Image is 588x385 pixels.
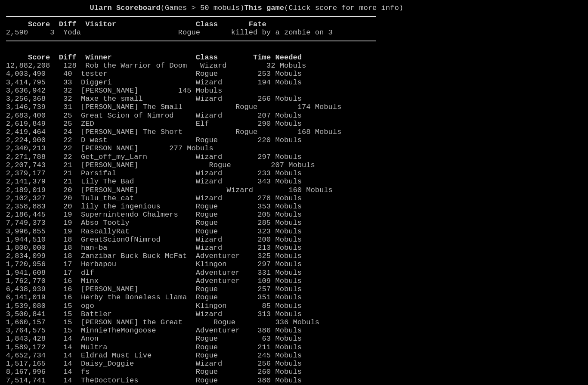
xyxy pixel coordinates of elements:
a: 2,358,883 20 lily the ingenious Rogue 353 Mobuls [6,202,302,211]
a: 3,256,368 32 Maxe the small Wizard 266 Mobuls [6,95,302,103]
a: 1,660,157 15 [PERSON_NAME] the Great Rogue 336 Mobuls [6,318,319,326]
a: 2,379,177 21 Parsifal Wizard 233 Mobuls [6,169,302,177]
a: 3,636,942 32 [PERSON_NAME] 145 Mobuls [6,87,223,95]
a: 2,340,213 22 [PERSON_NAME] 277 Mobuls [6,144,214,152]
a: 6,141,019 16 Herby the Boneless Llama Rogue 351 Mobuls [6,293,302,301]
a: 1,589,172 14 Multra Rogue 211 Mobuls [6,343,302,351]
a: 1,944,510 18 GreatScionOfNimrod Wizard 200 Mobuls [6,236,302,244]
a: 1,539,080 15 ogo Klingon 85 Mobuls [6,302,302,310]
a: 3,764,575 15 MinnieTheMongoose Adventurer 386 Mobuls [6,326,302,335]
a: 4,652,734 14 Eldrad Must Live Rogue 245 Mobuls [6,351,302,360]
a: 3,414,795 33 Diggeri Wizard 194 Mobuls [6,78,302,87]
a: 2,419,464 24 [PERSON_NAME] The Short Rogue 168 Mobuls [6,128,342,136]
a: 12,882,208 128 Rob the Warrior of Doom Wizard 32 Mobuls [6,62,306,70]
a: 6,438,939 16 [PERSON_NAME] Rogue 257 Mobuls [6,285,302,293]
b: This game [244,4,284,12]
a: 1,843,428 14 Anon Rogue 63 Mobuls [6,335,302,343]
a: 2,207,743 21 [PERSON_NAME] Rogue 207 Mobuls [6,161,315,169]
b: Ularn Scoreboard [90,4,161,12]
a: 1,941,608 17 dlf Adventurer 331 Mobuls [6,269,302,277]
a: 2,102,327 20 Tulu_the_cat Wizard 278 Mobuls [6,194,302,202]
a: 1,720,956 17 Herbapou Klingon 297 Mobuls [6,260,302,268]
a: 2,590 3 Yoda Rogue killed by a zombie on 3 [6,28,333,37]
a: 2,683,400 25 Great Scion of Nimrod Wizard 207 Mobuls [6,112,302,120]
a: 2,619,849 25 ZED Elf 290 Mobuls [6,120,302,128]
a: 2,224,900 22 D west Rogue 220 Mobuls [6,136,302,144]
a: 7,514,741 14 TheDoctorLies Rogue 380 Mobuls [6,376,302,385]
larn: (Games > 50 mobuls) (Click score for more info) Click on a score for more information ---- Reload... [6,4,377,196]
a: 3,500,841 15 Battler Wizard 313 Mobuls [6,310,302,318]
a: 2,189,019 20 [PERSON_NAME] Wizard 160 Mobuls [6,186,333,194]
b: Score Diff Winner Class Time Needed [28,53,302,62]
a: 3,996,855 19 RascallyRat Rogue 323 Mobuls [6,227,302,236]
a: 1,762,770 16 Minx Adventurer 109 Mobuls [6,277,302,285]
a: 2,186,445 19 Supernintendo Chalmers Rogue 205 Mobuls [6,211,302,219]
b: Score Diff Visitor Class Fate [28,20,266,28]
a: 2,834,099 18 Zanzibar Buck Buck McFat Adventurer 325 Mobuls [6,252,302,260]
a: 2,141,379 21 Lily The Bad Wizard 343 Mobuls [6,177,302,186]
a: 1,800,000 18 han-ba Wizard 213 Mobuls [6,244,302,252]
a: 7,749,373 19 Abso Tootly Rogue 285 Mobuls [6,219,302,227]
a: 3,146,739 31 [PERSON_NAME] The Small Rogue 174 Mobuls [6,103,342,111]
a: 2,271,788 22 Get_off_my_Larn Wizard 297 Mobuls [6,153,302,161]
a: 4,003,490 40 tester Rogue 253 Mobuls [6,70,302,78]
